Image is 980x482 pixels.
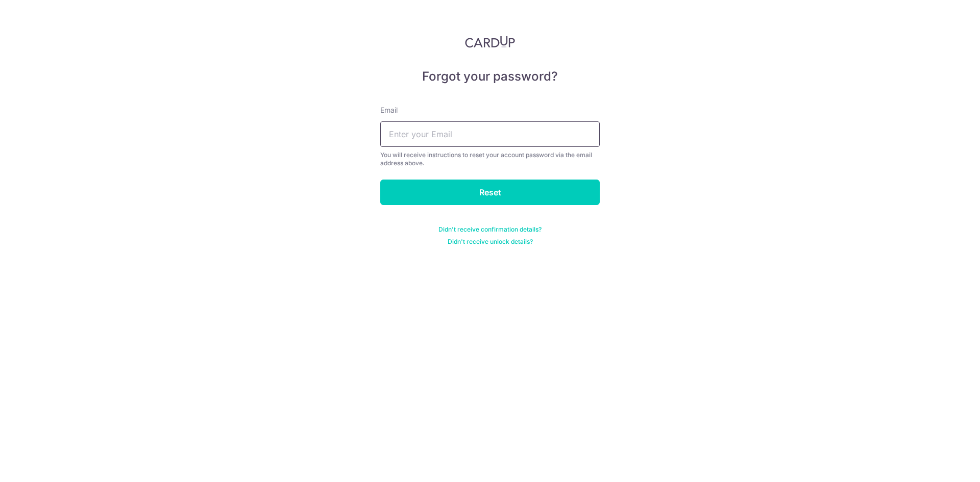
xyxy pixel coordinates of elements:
a: Didn't receive unlock details? [448,238,533,246]
img: CardUp Logo [465,36,515,48]
a: Didn't receive confirmation details? [438,225,542,234]
input: Enter your Email [380,121,600,147]
h5: Forgot your password? [380,68,600,85]
div: You will receive instructions to reset your account password via the email address above. [380,151,600,167]
input: Reset [380,180,600,205]
label: Email [380,105,398,115]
